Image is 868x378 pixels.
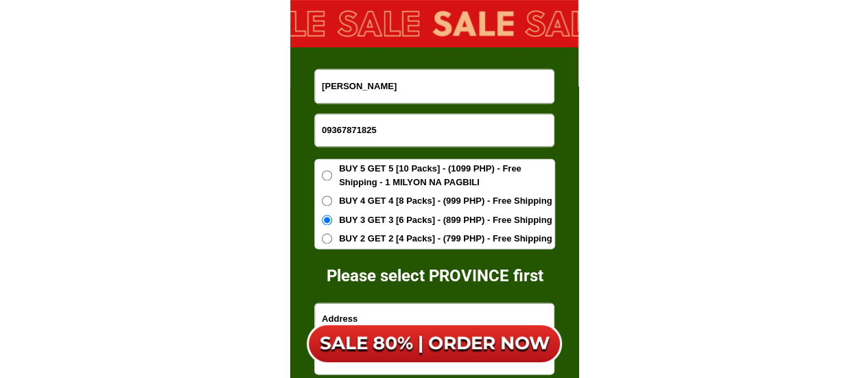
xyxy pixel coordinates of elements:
[339,232,552,246] span: BUY 2 GET 2 [4 Packs] - (799 PHP) - Free Shipping
[322,170,332,180] input: BUY 5 GET 5 [10 Packs] - (1099 PHP) - Free Shipping - 1 MILYON NA PAGBILI
[307,332,562,355] h6: SALE 80% | ORDER NOW
[315,69,554,103] input: Input full_name
[322,233,332,244] input: BUY 2 GET 2 [4 Packs] - (799 PHP) - Free Shipping
[339,162,554,189] span: BUY 5 GET 5 [10 Packs] - (1099 PHP) - Free Shipping - 1 MILYON NA PAGBILI
[315,114,554,146] input: Input phone_number
[322,196,332,206] input: BUY 4 GET 4 [8 Packs] - (999 PHP) - Free Shipping
[339,194,552,208] span: BUY 4 GET 4 [8 Packs] - (999 PHP) - Free Shipping
[322,215,332,225] input: BUY 3 GET 3 [6 Packs] - (899 PHP) - Free Shipping
[315,303,554,334] input: Input address
[339,213,552,227] span: BUY 3 GET 3 [6 Packs] - (899 PHP) - Free Shipping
